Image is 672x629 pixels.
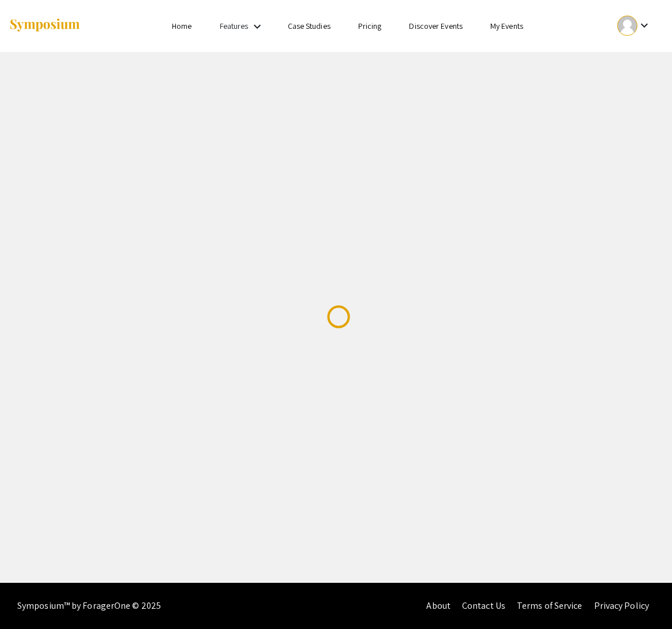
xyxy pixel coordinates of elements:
a: Contact Us [462,600,505,612]
a: Pricing [358,21,382,31]
a: Privacy Policy [594,600,649,612]
a: My Events [490,21,523,31]
a: Case Studies [288,21,331,31]
a: Home [172,21,192,31]
img: Symposium by ForagerOne [9,18,81,33]
div: Symposium™ by ForagerOne © 2025 [17,583,161,629]
a: Features [220,21,249,31]
mat-icon: Expand account dropdown [637,18,651,32]
iframe: Chat [9,577,49,620]
a: Discover Events [409,21,463,31]
a: Terms of Service [517,600,583,612]
mat-icon: Expand Features list [250,20,264,33]
a: About [426,600,450,612]
button: Expand account dropdown [605,13,663,39]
